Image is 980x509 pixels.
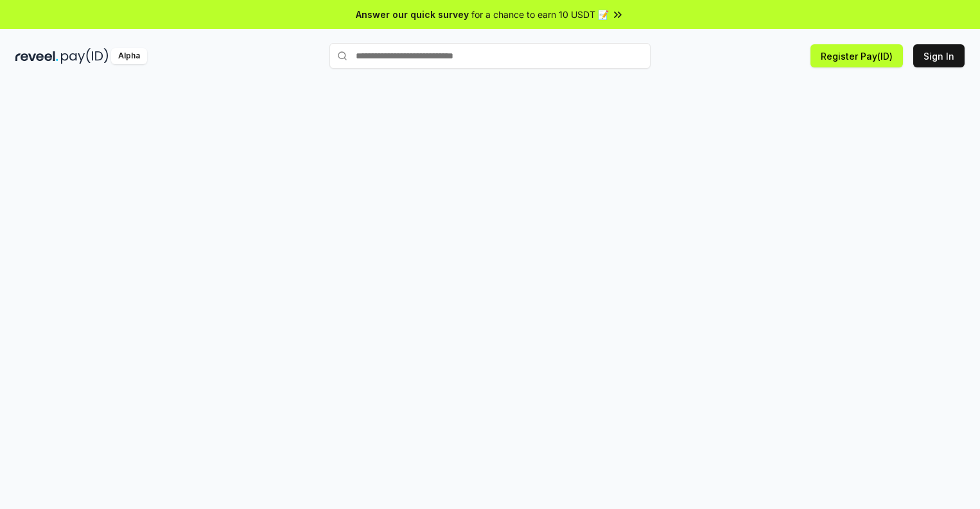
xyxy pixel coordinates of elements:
[471,8,609,21] span: for a chance to earn 10 USDT 📝
[913,44,965,67] button: Sign In
[15,48,58,64] img: reveel_dark
[356,8,469,21] span: Answer our quick survey
[810,44,903,67] button: Register Pay(ID)
[111,48,147,64] div: Alpha
[61,48,109,64] img: pay_id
